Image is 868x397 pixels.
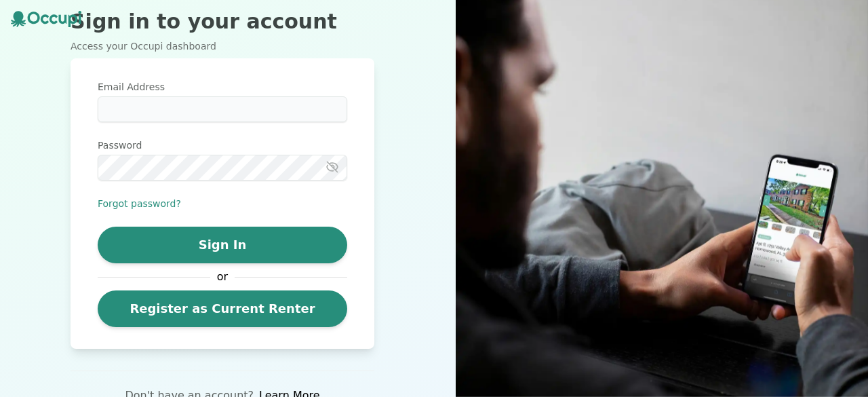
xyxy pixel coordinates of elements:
label: Email Address [98,80,347,94]
label: Password [98,138,347,152]
button: Forgot password? [98,197,181,210]
button: Sign In [98,227,347,263]
a: Register as Current Renter [98,290,347,327]
p: Access your Occupi dashboard [71,39,374,53]
h2: Sign in to your account [71,10,374,34]
span: or [210,269,235,285]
